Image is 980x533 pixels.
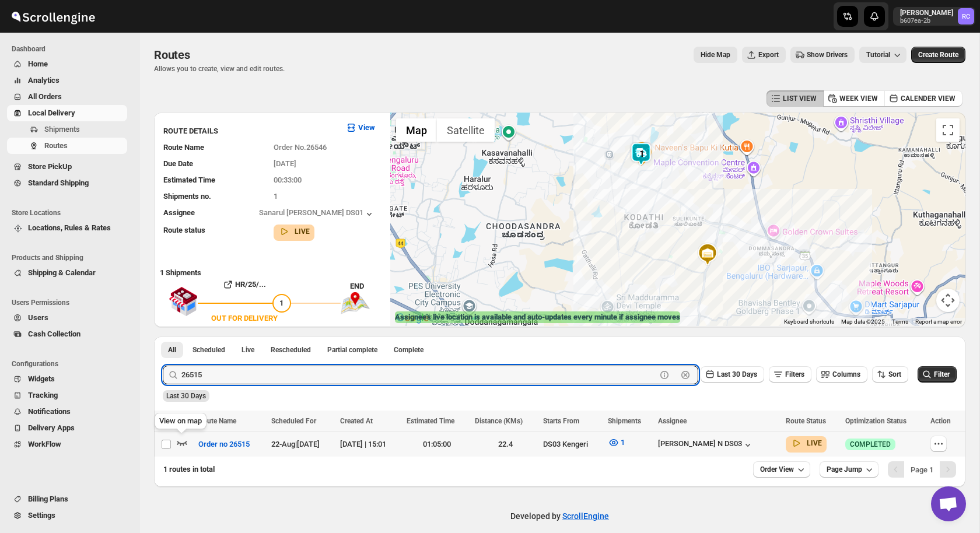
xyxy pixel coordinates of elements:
[892,318,908,325] a: Terms (opens in new tab)
[911,47,965,63] button: Create Route
[930,417,951,425] span: Action
[44,125,80,134] span: Shipments
[154,48,190,62] span: Routes
[680,369,691,381] button: Clear
[918,366,957,383] button: Filter
[271,345,311,355] span: Rescheduled
[630,142,653,166] div: 1
[694,47,737,63] button: Map action label
[936,118,960,142] button: Toggle fullscreen view
[274,143,327,152] span: Order No.26546
[28,162,72,171] span: Store PickUp
[872,366,908,383] button: Sort
[235,280,266,289] b: HR/25/...
[7,507,127,524] button: Settings
[154,262,201,277] b: 1 Shipments
[7,220,127,236] button: Locations, Rules & Rates
[884,90,963,107] button: CALENDER VIEW
[823,90,885,107] button: WEEK VIEW
[934,370,950,378] span: Filter
[295,227,310,236] b: LIVE
[198,417,236,425] span: Route Name
[701,50,730,59] span: Hide Map
[7,72,127,89] button: Analytics
[888,461,956,478] nav: Pagination
[832,370,860,378] span: Columns
[900,17,953,24] p: b607ea-2b
[393,311,432,326] a: Open this area in Google Maps (opens a new window)
[163,192,211,201] span: Shipments no.
[12,298,132,307] span: Users Permissions
[271,440,320,448] span: 22-Aug | [DATE]
[742,47,786,63] button: Export
[395,311,680,323] label: Assignee's live location is available and auto-updates every minute if assignee moves
[901,94,956,103] span: CALENDER VIEW
[7,420,127,436] button: Delivery Apps
[790,47,855,63] button: Show Drivers
[12,44,132,54] span: Dashboard
[271,417,316,425] span: Scheduled For
[28,223,111,232] span: Locations, Rules & Rates
[198,275,291,294] button: HR/25/...
[931,486,966,521] a: Open chat
[168,345,176,355] span: All
[350,280,384,292] div: END
[807,50,848,59] span: Show Drivers
[437,118,495,142] button: Show satellite imagery
[888,370,901,378] span: Sort
[338,118,382,137] button: View
[44,141,68,150] span: Routes
[769,366,811,383] button: Filters
[394,345,423,355] span: Complete
[407,417,454,425] span: Estimated Time
[12,208,132,218] span: Store Locations
[163,208,195,217] span: Assignee
[28,423,75,432] span: Delivery Apps
[163,226,205,234] span: Route status
[340,439,399,450] div: [DATE] | 15:01
[169,279,198,324] img: shop.svg
[28,313,48,322] span: Users
[181,366,656,384] input: Press enter after typing | Search Eg. Order no 26515
[341,292,370,314] img: trip_end.png
[7,310,127,326] button: Users
[28,108,75,117] span: Local Delivery
[12,253,132,262] span: Products and Shipping
[510,510,609,522] p: Developed by
[783,94,817,103] span: LIST VIEW
[274,192,278,201] span: 1
[827,465,862,474] span: Page Jump
[785,370,804,378] span: Filters
[28,329,80,338] span: Cash Collection
[7,387,127,404] button: Tracking
[28,511,55,520] span: Settings
[192,345,225,355] span: Scheduled
[841,318,885,325] span: Map data ©2025
[658,417,687,425] span: Assignee
[766,90,824,107] button: LIST VIEW
[621,438,625,447] span: 1
[701,366,764,383] button: Last 30 Days
[911,465,933,474] span: Page
[28,374,55,383] span: Widgets
[562,511,609,521] a: ScrollEngine
[658,439,754,451] div: [PERSON_NAME] N DS03
[820,461,878,478] button: Page Jump
[274,159,296,168] span: [DATE]
[358,123,375,132] b: View
[279,299,283,307] span: 1
[962,13,970,20] text: RC
[163,143,204,152] span: Route Name
[475,417,523,425] span: Distance (KMs)
[7,326,127,342] button: Cash Collection
[543,439,601,450] div: DS03 Kengeri
[475,439,536,450] div: 22.4
[790,437,822,449] button: LIVE
[259,208,375,220] button: Sanarul [PERSON_NAME] DS01
[7,265,127,281] button: Shipping & Calendar
[850,440,891,449] span: COMPLETED
[807,439,822,447] b: LIVE
[900,8,953,17] p: [PERSON_NAME]
[958,8,974,24] span: Rahul Chopra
